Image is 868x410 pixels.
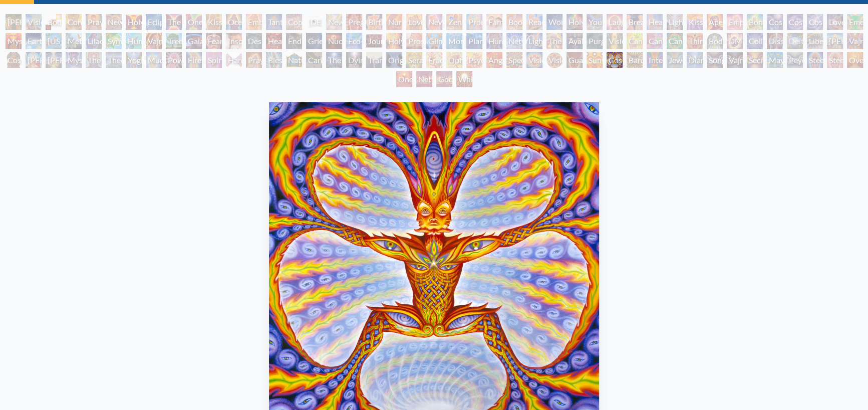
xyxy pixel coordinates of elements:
[627,33,643,49] div: Cannabis Mudra
[326,14,342,30] div: Newborn
[446,52,462,68] div: Ophanic Eyelash
[6,14,22,30] div: [PERSON_NAME] & Eve
[166,33,182,49] div: Tree & Person
[246,33,262,49] div: Despair
[346,33,362,49] div: Eco-Atlas
[486,33,502,49] div: Human Geometry
[286,14,302,30] div: Copulating
[106,14,122,30] div: New Man New Woman
[166,14,182,30] div: The Kiss
[667,33,683,49] div: Cannabacchus
[446,33,462,49] div: Monochord
[727,14,743,30] div: Empowerment
[266,52,282,68] div: Blessing Hand
[66,33,82,49] div: Metamorphosis
[506,33,522,49] div: Networks
[106,52,122,68] div: Theologue
[446,14,462,30] div: Zena Lotus
[747,33,763,49] div: Collective Vision
[436,71,452,87] div: Godself
[386,33,402,49] div: Holy Fire
[46,14,62,30] div: Body, Mind, Spirit
[366,14,382,30] div: Birth
[486,14,502,30] div: Family
[607,14,623,30] div: Laughing Man
[146,33,162,49] div: Vajra Horse
[86,33,102,49] div: Lilacs
[827,33,843,49] div: [PERSON_NAME]
[146,14,162,30] div: Eclipse
[506,52,522,68] div: Spectral Lotus
[186,14,202,30] div: One Taste
[807,14,823,30] div: Cosmic Lovers
[466,14,482,30] div: Promise
[807,33,823,49] div: Liberation Through Seeing
[767,52,783,68] div: Mayan Being
[286,52,302,68] div: Nature of Mind
[286,33,302,49] div: Endarkenment
[406,33,422,49] div: Prostration
[226,52,242,68] div: Hands that See
[306,52,322,68] div: Caring
[46,33,62,49] div: [US_STATE] Song
[707,33,723,49] div: Body/Mind as a Vibratory Field of Energy
[827,52,843,68] div: Steeplehead 2
[827,14,843,30] div: Love is a Cosmic Force
[807,52,823,68] div: Steeplehead 1
[787,14,803,30] div: Cosmic Artist
[566,33,583,49] div: Ayahuasca Visitation
[466,52,482,68] div: Psychomicrograph of a Fractal Paisley Cherub Feather Tip
[546,52,562,68] div: Vision Crystal Tondo
[86,52,102,68] div: The Seer
[727,33,743,49] div: DMT - The Spirit Molecule
[26,33,42,49] div: Earth Energies
[486,52,502,68] div: Angel Skin
[66,52,82,68] div: Mystic Eye
[747,14,763,30] div: Bond
[687,33,703,49] div: Third Eye Tears of Joy
[506,14,522,30] div: Boo-boo
[6,33,22,49] div: Mysteriosa 2
[667,14,683,30] div: Lightweaver
[747,52,763,68] div: Secret Writing Being
[607,33,623,49] div: Vision Tree
[86,14,102,30] div: Praying
[566,52,583,68] div: Guardian of Infinite Vision
[206,14,222,30] div: Kissing
[246,14,262,30] div: Embracing
[416,71,432,87] div: Net of Being
[767,33,783,49] div: Dissectional Art for Tool's Lateralus CD
[126,14,142,30] div: Holy Grail
[46,52,62,68] div: [PERSON_NAME]
[526,33,542,49] div: Lightworker
[647,52,663,68] div: Interbeing
[426,14,442,30] div: New Family
[26,14,42,30] div: Visionary Origin of Language
[396,71,412,87] div: One
[326,33,342,49] div: Nuclear Crucifixion
[306,14,322,30] div: [DEMOGRAPHIC_DATA] Embryo
[607,52,623,68] div: Cosmic Elf
[466,33,482,49] div: Planetary Prayers
[526,14,542,30] div: Reading
[246,52,262,68] div: Praying Hands
[847,33,863,49] div: Vajra Guru
[546,14,562,30] div: Wonder
[546,33,562,49] div: The Shulgins and their Alchemical Angels
[386,14,402,30] div: Nursing
[587,33,603,49] div: Purging
[346,52,362,68] div: Dying
[266,14,282,30] div: Tantra
[266,33,282,49] div: Headache
[306,33,322,49] div: Grieving
[647,14,663,30] div: Healing
[847,52,863,68] div: Oversoul
[386,52,402,68] div: Original Face
[226,33,242,49] div: Insomnia
[627,14,643,30] div: Breathing
[667,52,683,68] div: Jewel Being
[787,52,803,68] div: Peyote Being
[627,52,643,68] div: Bardo Being
[426,33,442,49] div: Glimpsing the Empyrean
[787,33,803,49] div: Deities & Demons Drinking from the Milky Pool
